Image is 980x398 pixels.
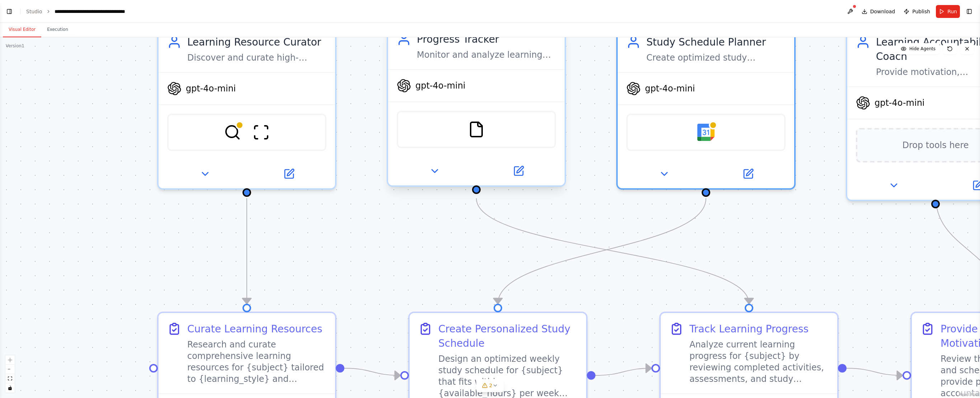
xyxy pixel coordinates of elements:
img: ScrapeWebsiteTool [253,124,270,141]
div: Learning Resource CuratorDiscover and curate high-quality learning resources for {subject} based ... [157,25,336,190]
div: Study Schedule Planner [646,35,786,49]
span: gpt-4o-mini [415,80,466,91]
nav: breadcrumb [26,8,135,15]
button: Show right sidebar [964,6,974,16]
g: Edge from 399e1a35-7038-41af-8c11-83ddd8ae24be to 62431738-e4ff-43c3-8172-73427a68bd9f [491,198,713,304]
span: gpt-4o-mini [875,97,925,109]
div: React Flow controls [5,355,15,393]
span: Download [870,8,895,15]
span: 2 [489,382,493,389]
button: Show left sidebar [4,6,14,16]
span: Publish [912,8,930,15]
span: Run [947,8,957,15]
button: zoom out [5,365,15,374]
div: Curate Learning Resources [187,322,322,336]
span: Drop tools here [902,138,969,152]
img: FileReadTool [468,121,485,138]
g: Edge from 59df6bc0-09b0-46fe-9877-f50a0b60d864 to a4958168-cd87-437a-9731-add2c50d0d82 [240,198,254,304]
img: Google Calendar [697,124,715,141]
g: Edge from b900239d-d0f1-4261-8386-08a013c6a0ca to 22bb9457-a72c-49fd-830b-0e2693ed25cd [469,198,756,304]
span: gpt-4o-mini [645,83,695,94]
button: 2 [476,379,504,392]
g: Edge from 62431738-e4ff-43c3-8172-73427a68bd9f to 22bb9457-a72c-49fd-830b-0e2693ed25cd [595,361,651,383]
div: Progress Tracker [417,32,556,46]
a: React Flow attribution [960,393,979,397]
g: Edge from a4958168-cd87-437a-9731-add2c50d0d82 to 62431738-e4ff-43c3-8172-73427a68bd9f [344,361,400,383]
div: Create Personalized Study Schedule [438,322,578,350]
button: toggle interactivity [5,383,15,393]
g: Edge from 22bb9457-a72c-49fd-830b-0e2693ed25cd to 8c738d5a-2012-40c5-8c72-c1117499a238 [847,361,903,383]
button: Download [859,5,898,18]
div: Create optimized study schedules for {subject} that fit within {available_hours} per week, consid... [646,52,786,63]
button: Visual Editor [3,22,41,37]
button: Open in side panel [707,165,788,183]
button: Open in side panel [248,165,329,183]
button: Open in side panel [478,162,559,180]
div: Track Learning Progress [689,322,809,336]
button: Publish [901,5,933,18]
button: Execution [41,22,74,37]
div: Analyze current learning progress for {subject} by reviewing completed activities, assessments, a... [689,339,829,385]
div: Research and curate comprehensive learning resources for {subject} tailored to {learning_style} a... [187,339,326,385]
button: Hide Agents [896,43,940,55]
div: Learning Resource Curator [187,35,326,49]
button: Run [936,5,960,18]
span: gpt-4o-mini [186,83,236,94]
div: Version 1 [6,43,24,49]
span: Hide Agents [909,46,936,52]
div: Progress TrackerMonitor and analyze learning progress across {subject} topics, identify patterns ... [387,25,566,190]
a: Studio [26,9,42,14]
div: Study Schedule PlannerCreate optimized study schedules for {subject} that fit within {available_h... [616,25,796,190]
button: fit view [5,374,15,383]
div: Discover and curate high-quality learning resources for {subject} based on {learning_style} and {... [187,52,326,63]
img: SerplyWebSearchTool [224,124,241,141]
div: Monitor and analyze learning progress across {subject} topics, identify patterns in learning achi... [417,49,556,61]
